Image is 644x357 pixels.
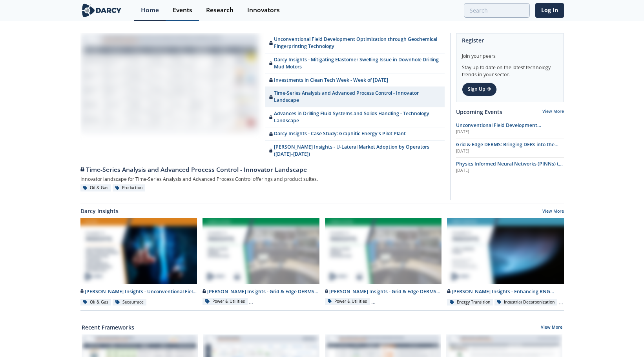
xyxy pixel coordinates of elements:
[203,288,319,295] div: [PERSON_NAME] Insights - Grid & Edge DERMS Integration
[464,3,530,18] input: Advanced Search
[456,129,564,135] div: [DATE]
[535,3,564,18] a: Log In
[494,299,558,306] div: Industrial Decarbonization
[80,207,119,215] a: Darcy Insights
[173,7,192,13] div: Events
[80,288,197,295] div: [PERSON_NAME] Insights - Unconventional Field Development Optimization through Geochemical Finger...
[80,175,445,184] div: Innovator landscape for Time-Series Analysis and Advanced Process Control offerings and product s...
[265,141,445,161] a: [PERSON_NAME] Insights - U-Lateral Market Adoption by Operators ([DATE]–[DATE])
[265,127,445,140] a: Darcy Insights - Case Study: Graphitic Energy's Pilot Plant
[456,141,564,155] a: Grid & Edge DERMS: Bringing DERs into the Control Room [DATE]
[265,33,445,53] a: Unconventional Field Development Optimization through Geochemical Fingerprinting Technology
[113,184,146,191] div: Production
[80,165,445,175] div: Time-Series Analysis and Advanced Process Control - Innovator Landscape
[542,109,564,114] a: View More
[78,218,200,306] a: Darcy Insights - Unconventional Field Development Optimization through Geochemical Fingerprinting...
[80,4,123,17] img: logo-wide.svg
[462,60,558,78] div: Stay up to date on the latest technology trends in your sector.
[141,7,159,13] div: Home
[456,167,564,174] div: [DATE]
[325,298,370,305] div: Power & Utilities
[462,33,558,47] div: Register
[456,122,541,143] span: Unconventional Field Development Optimization through Geochemical Fingerprinting Technology
[247,7,280,13] div: Innovators
[456,122,564,135] a: Unconventional Field Development Optimization through Geochemical Fingerprinting Technology [DATE]
[113,299,146,306] div: Subsurface
[456,108,502,116] a: Upcoming Events
[322,218,445,306] a: Darcy Insights - Grid & Edge DERMS Consolidated Deck preview [PERSON_NAME] Insights - Grid & Edge...
[265,74,445,87] a: Investments in Clean Tech Week - Week of [DATE]
[456,160,563,174] span: Physics Informed Neural Networks (PINNs) to Accelerate Subsurface Scenario Analysis
[444,218,567,306] a: Darcy Insights - Enhancing RNG innovation preview [PERSON_NAME] Insights - Enhancing RNG innovati...
[80,184,111,191] div: Oil & Gas
[269,36,440,50] div: Unconventional Field Development Optimization through Geochemical Fingerprinting Technology
[325,288,442,295] div: [PERSON_NAME] Insights - Grid & Edge DERMS Consolidated Deck
[265,53,445,74] a: Darcy Insights - Mitigating Elastomer Swelling Issue in Downhole Drilling Mud Motors
[447,299,493,306] div: Energy Transition
[541,324,562,331] a: View More
[80,161,445,175] a: Time-Series Analysis and Advanced Process Control - Innovator Landscape
[80,299,111,306] div: Oil & Gas
[82,323,134,331] a: Recent Frameworks
[203,298,248,305] div: Power & Utilities
[456,160,564,174] a: Physics Informed Neural Networks (PINNs) to Accelerate Subsurface Scenario Analysis [DATE]
[265,107,445,128] a: Advances in Drilling Fluid Systems and Solids Handling - Technology Landscape
[542,208,564,215] a: View More
[462,83,497,96] a: Sign Up
[200,218,322,306] a: Darcy Insights - Grid & Edge DERMS Integration preview [PERSON_NAME] Insights - Grid & Edge DERMS...
[206,7,234,13] div: Research
[447,288,564,295] div: [PERSON_NAME] Insights - Enhancing RNG innovation
[456,148,564,155] div: [DATE]
[462,47,558,60] div: Join your peers
[265,87,445,107] a: Time-Series Analysis and Advanced Process Control - Innovator Landscape
[456,141,558,155] span: Grid & Edge DERMS: Bringing DERs into the Control Room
